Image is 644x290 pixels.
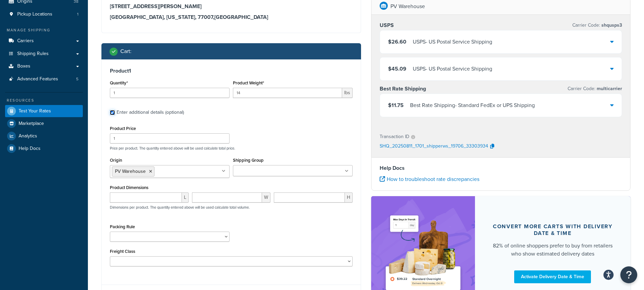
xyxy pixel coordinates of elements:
[413,64,492,74] div: USPS - US Postal Service Shipping
[182,192,189,203] span: L
[5,105,83,117] a: Test Your Rates
[17,11,52,17] span: Pickup Locations
[5,73,83,85] a: Advanced Features5
[514,270,591,283] a: Activate Delivery Date & Time
[110,185,148,190] label: Product Dimensions
[108,205,250,210] p: Dimensions per product. The quantity entered above will be used calculate total volume.
[19,121,44,127] span: Marketplace
[110,224,135,229] label: Packing Rule
[345,192,353,203] span: H
[5,60,83,73] a: Boxes
[108,146,354,151] p: Price per product. The quantity entered above will be used calculate total price.
[110,110,115,115] input: Enter additional details (optional)
[5,27,83,33] div: Manage Shipping
[17,63,30,69] span: Boxes
[388,38,406,46] span: $26.60
[388,65,406,73] span: $45.09
[568,84,622,94] p: Carrier Code:
[17,51,49,57] span: Shipping Rules
[600,22,622,29] span: shqusps3
[110,68,353,74] h3: Product 1
[380,22,394,29] h3: USPS
[110,88,230,98] input: 0.0
[110,3,353,10] h3: [STREET_ADDRESS][PERSON_NAME]
[5,8,83,21] a: Pickup Locations1
[120,48,132,54] h2: Cart :
[5,73,83,85] li: Advanced Features
[380,85,426,92] h3: Best Rate Shipping
[5,142,83,155] a: Help Docs
[380,141,488,152] p: SHQ_20250811_1701_shipperws_19706_33303934
[5,117,83,130] a: Marketplace
[595,85,622,92] span: multicarrier
[117,108,184,117] div: Enter additional details (optional)
[5,48,83,60] a: Shipping Rules
[5,130,83,142] a: Analytics
[380,164,622,172] h4: Help Docs
[5,98,83,103] div: Resources
[380,175,479,183] a: How to troubleshoot rate discrepancies
[572,21,622,30] p: Carrier Code:
[110,14,353,21] h3: [GEOGRAPHIC_DATA], [US_STATE], 77007 , [GEOGRAPHIC_DATA]
[410,101,535,110] div: Best Rate Shipping - Standard FedEx or UPS Shipping
[380,132,409,141] p: Transaction ID
[233,80,264,85] label: Product Weight*
[77,11,78,17] span: 1
[233,88,342,98] input: 0.00
[491,223,615,237] div: Convert more carts with delivery date & time
[17,38,34,44] span: Carriers
[19,108,51,114] span: Test Your Rates
[76,76,78,82] span: 5
[5,8,83,21] li: Pickup Locations
[110,249,135,254] label: Freight Class
[388,101,404,109] span: $11.75
[413,37,492,47] div: USPS - US Postal Service Shipping
[262,192,270,203] span: W
[19,133,37,139] span: Analytics
[110,158,122,163] label: Origin
[620,266,637,283] button: Open Resource Center
[233,158,264,163] label: Shipping Group
[491,242,615,258] div: 82% of online shoppers prefer to buy from retailers who show estimated delivery dates
[110,126,136,131] label: Product Price
[342,88,353,98] span: lbs
[110,80,128,85] label: Quantity*
[390,2,425,11] p: PV Warehouse
[19,146,41,152] span: Help Docs
[115,168,146,175] span: PV Warehouse
[17,76,58,82] span: Advanced Features
[5,35,83,47] a: Carriers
